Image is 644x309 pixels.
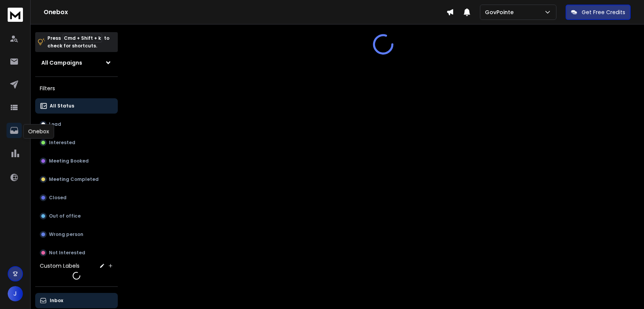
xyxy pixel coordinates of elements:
[49,176,99,182] p: Meeting Completed
[49,140,75,146] p: Interested
[35,293,118,308] button: Inbox
[23,124,54,139] div: Onebox
[35,172,118,187] button: Meeting Completed
[582,8,625,16] p: Get Free Credits
[35,135,118,150] button: Interested
[50,103,74,109] p: All Status
[49,121,61,127] p: Lead
[35,117,118,132] button: Lead
[41,59,82,67] h1: All Campaigns
[8,286,23,301] button: J
[44,8,446,17] h1: Onebox
[35,227,118,242] button: Wrong person
[63,34,102,42] span: Cmd + Shift + k
[35,83,118,94] h3: Filters
[47,34,109,50] p: Press to check for shortcuts.
[35,153,118,169] button: Meeting Booked
[49,250,85,256] p: Not Interested
[49,158,89,164] p: Meeting Booked
[35,55,118,70] button: All Campaigns
[35,245,118,260] button: Not Interested
[485,8,517,16] p: GovPointe
[40,262,80,270] h3: Custom Labels
[35,208,118,224] button: Out of office
[50,298,63,304] p: Inbox
[35,98,118,114] button: All Status
[8,8,23,22] img: logo
[49,231,83,237] p: Wrong person
[49,195,67,201] p: Closed
[35,190,118,205] button: Closed
[566,5,631,20] button: Get Free Credits
[49,213,81,219] p: Out of office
